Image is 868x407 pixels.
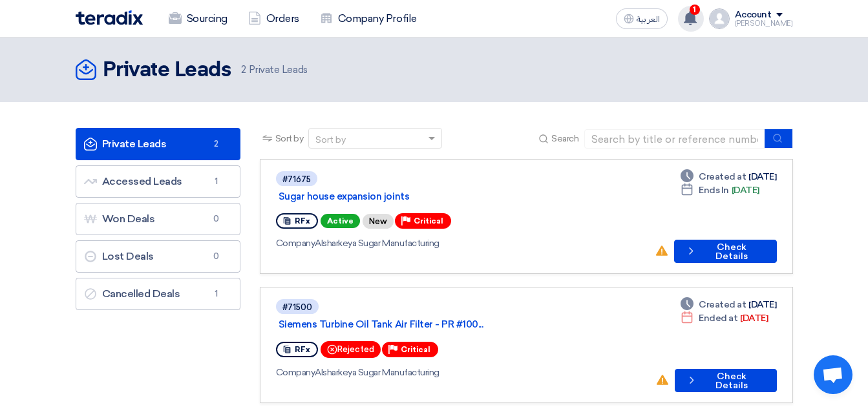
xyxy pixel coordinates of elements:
[209,138,224,151] span: 2
[674,240,776,263] button: Check Details
[279,318,602,330] a: Siemens Turbine Oil Tank Air Filter - PR #100...
[295,345,310,354] span: RFx
[681,298,776,311] div: [DATE]
[76,203,240,235] a: Won Deals0
[681,311,768,325] div: [DATE]
[699,170,746,183] span: Created at
[675,369,777,392] button: Check Details
[76,165,240,198] a: Accessed Leads1
[276,367,315,378] span: Company
[279,191,602,202] a: Sugar house expansion joints
[735,10,772,21] div: Account
[310,5,427,33] a: Company Profile
[158,5,238,33] a: Sourcing
[76,278,240,310] a: Cancelled Deals1
[690,5,700,15] span: 1
[275,132,304,145] span: Sort by
[282,303,312,311] div: #71500
[699,311,737,325] span: Ended at
[209,250,224,263] span: 0
[637,15,660,24] span: العربية
[584,129,765,149] input: Search by title or reference number
[209,175,224,188] span: 1
[363,214,394,229] div: New
[735,20,793,27] div: [PERSON_NAME]
[241,63,307,78] span: Private Leads
[551,132,578,145] span: Search
[209,213,224,225] span: 0
[321,214,360,228] span: Active
[241,64,246,76] span: 2
[616,8,668,29] button: العربية
[814,355,852,394] div: Open chat
[414,216,443,225] span: Critical
[276,238,315,249] span: Company
[315,133,346,147] div: Sort by
[103,57,231,83] h2: Private Leads
[76,240,240,273] a: Lost Deals0
[276,366,645,379] div: Alsharkeya Sugar Manufacturing
[76,10,143,25] img: Teradix logo
[209,287,224,300] span: 1
[321,341,381,358] div: Rejected
[681,183,759,197] div: [DATE]
[699,183,729,197] span: Ends In
[709,8,730,29] img: profile_test.png
[282,175,311,183] div: #71675
[295,216,310,225] span: RFx
[699,298,746,311] span: Created at
[401,345,430,354] span: Critical
[76,128,240,160] a: Private Leads2
[276,236,645,250] div: Alsharkeya Sugar Manufacturing
[681,170,776,183] div: [DATE]
[238,5,310,33] a: Orders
